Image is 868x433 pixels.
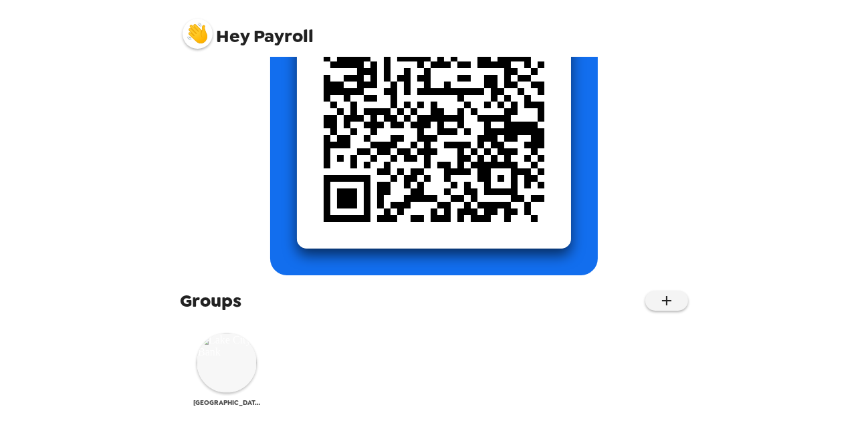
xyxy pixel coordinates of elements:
[183,19,213,49] img: profile pic
[193,398,260,407] span: [GEOGRAPHIC_DATA]
[180,289,241,313] span: Groups
[183,12,314,45] span: Payroll
[197,333,257,393] img: Lake City Bank
[216,24,249,48] span: Hey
